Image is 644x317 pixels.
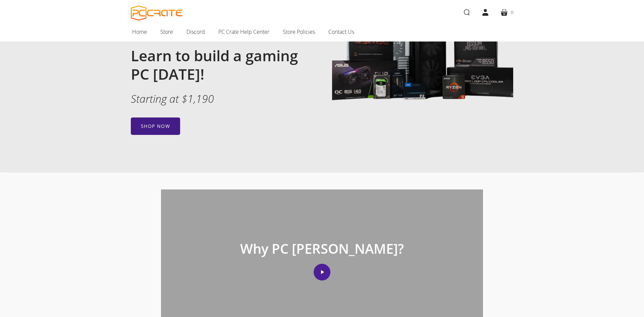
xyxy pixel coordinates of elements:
span: Store [160,27,173,36]
a: Store [154,25,180,39]
nav: Main navigation [121,25,523,42]
em: Starting at $1,190 [131,91,214,106]
span: Store Policies [283,27,315,36]
span: Home [132,27,147,36]
p: Why PC [PERSON_NAME]? [240,240,404,257]
span: 0 [511,9,513,16]
a: Home [125,25,154,39]
a: 0 [495,3,519,22]
a: PC Crate Help Center [212,25,276,39]
span: Discord [186,27,205,36]
button: Play video [314,264,330,281]
a: Discord [180,25,212,39]
a: PC CRATE [131,5,183,21]
span: PC Crate Help Center [218,27,269,36]
h2: Learn to build a gaming PC [DATE]! [131,47,312,83]
a: Store Policies [276,25,322,39]
a: Shop now [131,117,180,135]
a: Contact Us [322,25,361,39]
span: Contact Us [328,27,354,36]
